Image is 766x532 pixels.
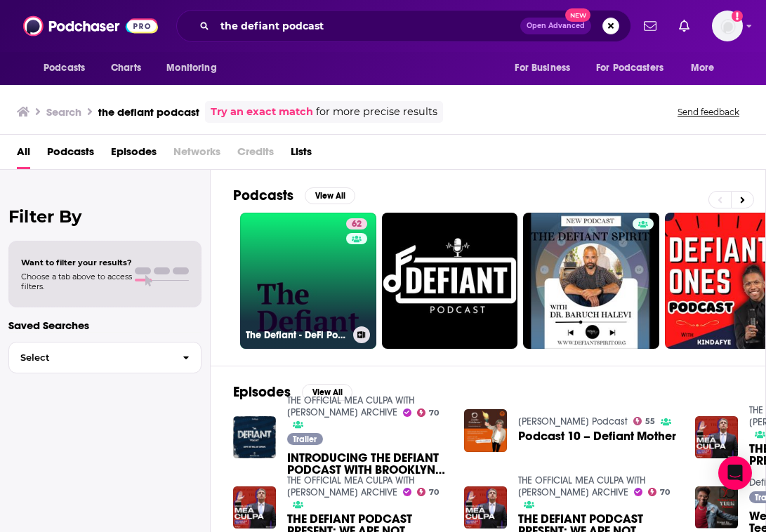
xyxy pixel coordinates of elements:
[565,8,590,22] span: New
[417,488,440,496] a: 70
[47,140,94,169] a: Podcasts
[291,140,312,169] a: Lists
[464,486,507,529] img: THE DEFIANT PODCAST PRESENT: WE ARE NOT JOURNALISTS FROM WALTER MASTERSON AND MAXIMILLIAN CLARK
[233,383,291,401] h2: Episodes
[648,488,671,496] a: 70
[8,342,202,373] button: Select
[302,384,352,401] button: View All
[691,58,715,78] span: More
[233,383,352,401] a: EpisodesView All
[712,11,743,41] span: Logged in as lily.gordon
[660,489,670,496] span: 70
[587,55,684,81] button: open menu
[346,218,367,230] a: 62
[111,58,141,78] span: Charts
[515,58,570,78] span: For Business
[681,55,732,81] button: open menu
[527,22,585,29] span: Open Advanced
[166,58,216,78] span: Monitoring
[712,11,743,41] button: Show profile menu
[633,417,656,425] a: 55
[44,58,85,78] span: Podcasts
[505,55,588,81] button: open menu
[157,55,235,81] button: open menu
[712,11,743,41] img: User Profile
[695,486,738,529] img: Welcome to Defiant Ones Teen Podcast
[718,456,752,490] div: Open Intercom Messenger
[287,394,414,418] a: THE OFFICIAL MEA CULPA WITH MICHAEL COHEN ARCHIVE
[673,14,695,38] a: Show notifications dropdown
[520,18,591,34] button: Open AdvancedNew
[316,104,437,120] span: for more precise results
[9,353,171,362] span: Select
[695,416,738,459] img: THE DEFIANT PODCAST PRESENT: WE ARE NOT JOURNALISTS FROM WALTER MASTERSON AND MAXIMILLIAN CLARK
[21,272,132,291] span: Choose a tab above to access filters.
[233,416,276,459] img: INTRODUCING THE DEFIANT PODCAST WITH BROOKLYN DAD DEFIANT
[287,452,447,476] a: INTRODUCING THE DEFIANT PODCAST WITH BROOKLYN DAD DEFIANT
[596,58,663,78] span: For Podcasters
[518,415,628,427] a: Joette Calabrese Podcast
[246,329,348,341] h3: The Defiant - DeFi Podcast
[23,13,158,39] img: Podchaser - Follow, Share and Rate Podcasts
[98,105,199,119] h3: the defiant podcast
[464,409,507,452] img: Podcast 10 – Defiant Mother
[240,213,376,349] a: 62The Defiant - DeFi Podcast
[293,435,317,444] span: Trailer
[352,218,362,232] span: 62
[17,140,30,169] a: All
[46,105,81,119] h3: Search
[305,187,355,204] button: View All
[211,104,313,120] a: Try an exact match
[645,418,655,425] span: 55
[21,258,132,267] span: Want to filter your results?
[518,430,676,442] a: Podcast 10 – Defiant Mother
[518,474,645,498] a: THE OFFICIAL MEA CULPA WITH MICHAEL COHEN ARCHIVE
[8,319,202,332] p: Saved Searches
[233,187,293,204] h2: Podcasts
[233,187,355,204] a: PodcastsView All
[287,474,414,498] a: THE OFFICIAL MEA CULPA WITH MICHAEL COHEN ARCHIVE
[638,14,662,38] a: Show notifications dropdown
[8,206,202,227] h2: Filter By
[173,140,220,169] span: Networks
[233,486,276,529] img: THE DEFIANT PODCAST PRESENT: WE ARE NOT JOURNALISTS FROM WALTER MASTERSON AND MAXIMILLIAN CLARK
[429,410,439,416] span: 70
[237,140,274,169] span: Credits
[176,10,631,42] div: Search podcasts, credits, & more...
[111,140,157,169] a: Episodes
[34,55,103,81] button: open menu
[732,11,743,22] svg: Add a profile image
[673,106,744,118] button: Send feedback
[429,489,439,496] span: 70
[215,15,520,37] input: Search podcasts, credits, & more...
[417,408,440,417] a: 70
[102,55,150,81] a: Charts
